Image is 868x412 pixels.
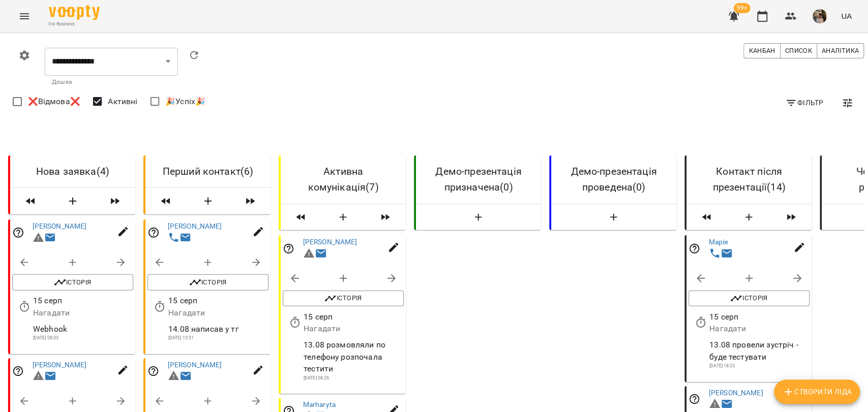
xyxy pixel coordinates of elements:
[52,77,171,87] p: Дошка
[283,291,404,307] button: Історія
[822,45,859,56] span: Аналітика
[108,96,137,108] span: Активні
[727,208,771,227] button: Створити Ліда
[303,247,315,260] svg: Невірний формат телефону 0932464715
[168,323,268,335] p: 14.08 написав у тг
[749,45,775,56] span: Канбан
[691,208,723,227] span: Пересунути лідів з колонки
[694,293,804,305] span: Історія
[14,192,47,210] span: Пересунути лідів з колонки
[837,7,856,25] button: UA
[709,388,763,396] a: [PERSON_NAME]
[289,164,398,196] h6: Активна комунікація ( 7 )
[709,398,721,410] svg: Невірний формат телефону 0985412060
[33,323,133,335] p: Webhook
[841,11,852,21] span: UA
[709,363,810,370] p: [DATE] 18:23
[99,192,131,210] span: Пересунути лідів з колонки
[168,335,268,342] p: [DATE] 15:51
[782,386,852,398] span: Створити Ліда
[12,4,37,28] button: Menu
[734,3,751,13] span: 99+
[168,360,222,368] a: [PERSON_NAME]
[17,276,128,289] span: Історія
[695,164,803,196] h6: Контакт після презентації ( 14 )
[168,222,222,230] a: [PERSON_NAME]
[304,374,404,382] p: [DATE] 08:26
[559,164,668,196] h6: Демо-презентація проведена ( 0 )
[709,238,729,246] a: Марія
[12,365,24,377] svg: Відповідальний співробітник не заданий
[785,45,812,56] span: Список
[813,9,827,23] img: 667c661dbb1374cb219499a1f67010c8.jpg
[288,293,399,305] span: Історія
[33,335,133,342] p: [DATE] 08:03
[709,310,810,323] p: 15 серп
[33,360,87,368] a: [PERSON_NAME]
[33,307,133,319] p: Нагадати
[33,231,45,243] svg: Невірний формат телефону 0504331909
[33,370,45,382] svg: Невірний формат телефону 0507330843
[775,208,807,227] span: Пересунути лідів з колонки
[817,43,864,58] button: Аналітика
[781,93,827,112] button: Фільтр
[49,21,100,27] span: For Business
[186,192,230,210] button: Створити Ліда
[785,97,823,109] span: Фільтр
[689,242,701,255] svg: Відповідальний співробітник не заданий
[49,5,100,20] img: Voopty Logo
[780,43,817,58] button: Список
[153,276,263,289] span: Історія
[165,96,205,108] span: 🎉Успіх🎉
[555,208,672,227] button: Створити Ліда
[303,400,336,408] a: Marharyta
[168,295,268,307] p: 15 серп
[743,43,780,58] button: Канбан
[28,96,80,108] span: ❌Відмова❌
[424,164,533,196] h6: Демо-презентація призначена ( 0 )
[303,238,357,246] a: [PERSON_NAME]
[147,274,268,291] button: Історія
[12,274,133,291] button: Історія
[12,227,24,239] svg: Відповідальний співробітник не заданий
[709,323,810,335] p: Нагадати
[774,379,860,404] button: Створити Ліда
[33,295,133,307] p: 15 серп
[18,164,127,179] h6: Нова заявка ( 4 )
[154,164,262,179] h6: Перший контакт ( 6 )
[283,242,295,255] svg: Відповідальний співробітник не заданий
[33,222,87,230] a: [PERSON_NAME]
[168,307,268,319] p: Нагадати
[147,227,160,239] svg: Відповідальний співробітник не заданий
[689,291,810,307] button: Історія
[304,323,404,335] p: Нагадати
[689,393,701,405] svg: Відповідальний співробітник не заданий
[304,339,404,375] p: 13.08 розмовляли по телефону розпочала тестити
[304,310,404,323] p: 15 серп
[709,339,810,363] p: 13.08 провели зустріч - буде тестувати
